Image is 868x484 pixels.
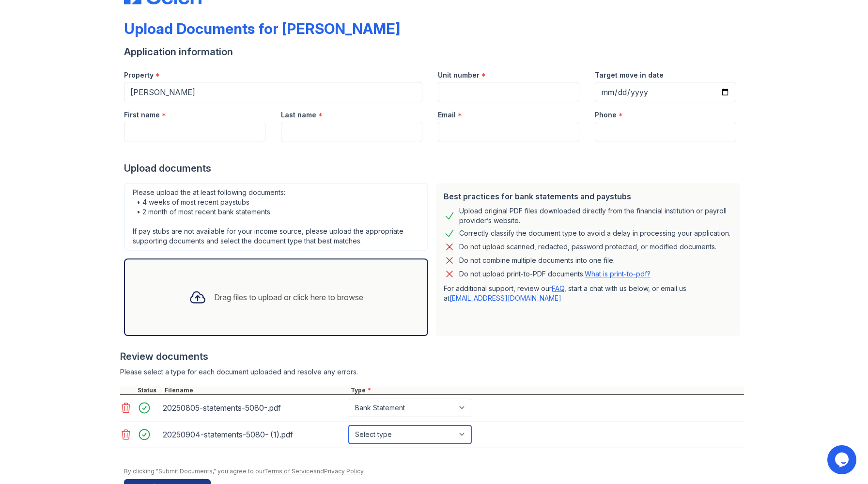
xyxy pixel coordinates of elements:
[136,387,163,394] div: Status
[444,284,732,303] p: For additional support, review our , start a chat with us below, or email us at
[124,161,744,175] div: Upload documents
[124,468,744,475] div: By clicking "Submit Documents," you agree to our and
[124,45,744,59] div: Application information
[124,70,154,80] label: Property
[459,227,730,239] div: Correctly classify the document type to avoid a delay in processing your application.
[595,110,617,120] label: Phone
[214,291,363,303] div: Drag files to upload or click here to browse
[459,269,651,279] p: Do not upload print-to-PDF documents.
[438,110,456,120] label: Email
[438,70,480,80] label: Unit number
[264,468,313,475] a: Terms of Service
[459,241,716,253] div: Do not upload scanned, redacted, password protected, or modified documents.
[120,350,744,363] div: Review documents
[324,468,365,475] a: Privacy Policy.
[449,294,561,302] a: [EMAIL_ADDRESS][DOMAIN_NAME]
[120,367,744,377] div: Please select a type for each document uploaded and resolve any errors.
[124,20,400,37] div: Upload Documents for [PERSON_NAME]
[595,70,664,80] label: Target move in date
[124,183,428,251] div: Please upload the at least following documents: • 4 weeks of most recent paystubs • 2 month of mo...
[281,110,316,120] label: Last name
[459,255,615,266] div: Do not combine multiple documents into one file.
[827,445,858,474] iframe: chat widget
[124,110,160,120] label: First name
[163,427,345,442] div: 20250904-statements-5080- (1).pdf
[349,387,744,394] div: Type
[163,387,349,394] div: Filename
[444,191,732,202] div: Best practices for bank statements and paystubs
[552,284,564,292] a: FAQ
[163,400,345,416] div: 20250805-statements-5080-.pdf
[459,206,732,226] div: Upload original PDF files downloaded directly from the financial institution or payroll provider’...
[585,270,651,278] a: What is print-to-pdf?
